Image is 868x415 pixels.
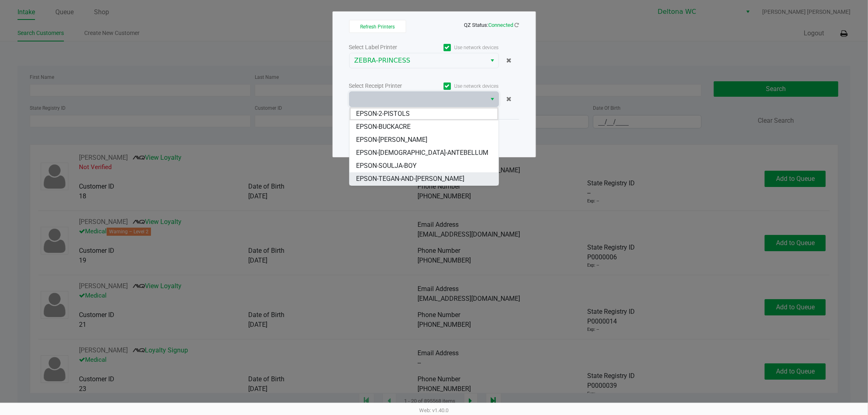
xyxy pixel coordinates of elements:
[349,43,424,52] div: Select Label Printer
[489,22,514,28] span: Connected
[354,56,482,65] span: ZEBRA-PRINCESS
[356,174,464,184] span: EPSON-TEGAN-AND-[PERSON_NAME]
[424,44,499,51] label: Use network devices
[487,92,498,106] button: Select
[356,161,417,171] span: EPSON-SOULJA-BOY
[349,82,424,90] div: Select Receipt Printer
[424,83,499,90] label: Use network devices
[356,135,427,145] span: EPSON-[PERSON_NAME]
[349,20,406,33] button: Refresh Printers
[356,122,411,132] span: EPSON-BUCKACRE
[356,148,488,158] span: EPSON-[DEMOGRAPHIC_DATA]-ANTEBELLUM
[487,53,498,68] button: Select
[360,24,395,30] span: Refresh Printers
[464,22,519,28] span: QZ Status:
[356,109,410,119] span: EPSON-2-PISTOLS
[420,407,449,413] span: Web: v1.40.0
